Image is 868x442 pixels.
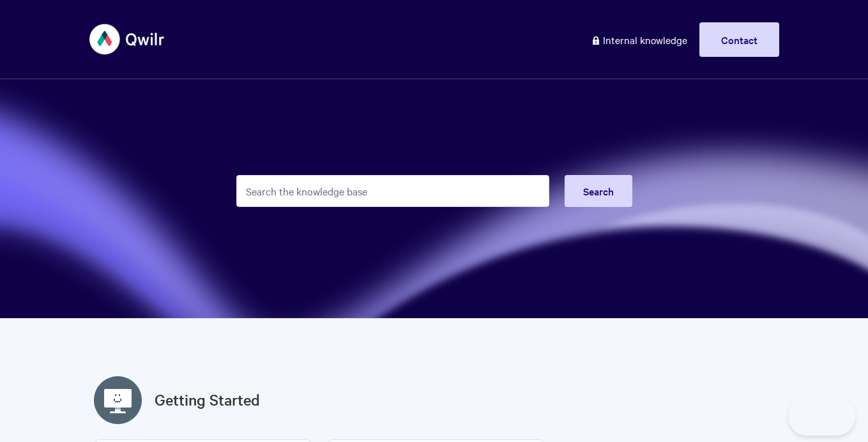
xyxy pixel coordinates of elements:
a: Contact [699,22,779,57]
a: Internal knowledge [581,22,697,57]
iframe: Toggle Customer Support [788,397,855,436]
button: Search [565,175,632,207]
a: Getting Started [155,388,260,411]
input: Search the knowledge base [236,175,549,207]
span: Search [583,184,614,198]
img: Qwilr Help Center [89,15,165,63]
